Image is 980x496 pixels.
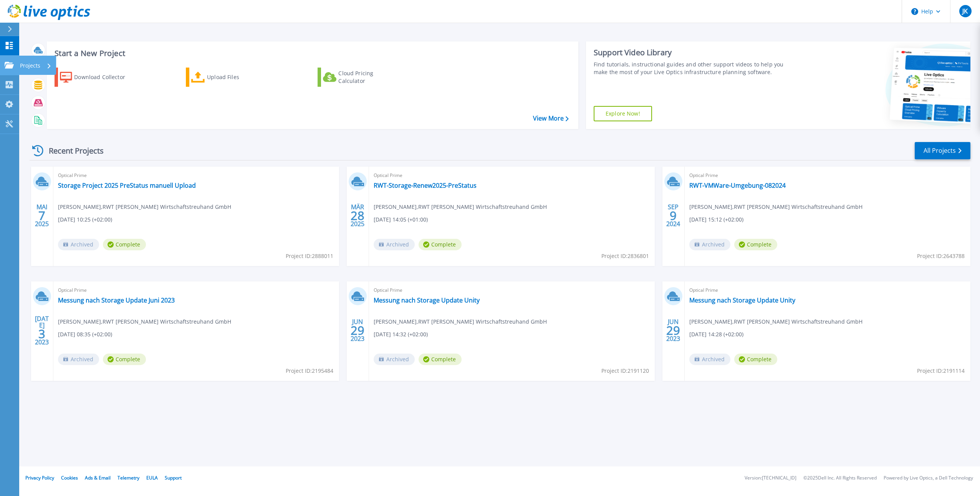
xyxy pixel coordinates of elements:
[374,171,650,180] span: Optical Prime
[20,56,40,76] p: Projects
[962,8,968,14] span: JK
[58,296,175,304] a: Messung nach Storage Update Juni 2023
[58,354,99,365] span: Archived
[374,215,428,224] span: [DATE] 14:05 (+01:00)
[58,330,112,339] span: [DATE] 08:35 (+02:00)
[689,317,862,326] span: [PERSON_NAME] , RWT [PERSON_NAME] Wirtschaftstreuhand GmbH
[58,215,112,224] span: [DATE] 10:25 (+02:00)
[374,330,428,339] span: [DATE] 14:32 (+02:00)
[666,202,680,230] div: SEP 2024
[734,239,777,250] span: Complete
[533,115,569,122] a: View More
[35,202,49,230] div: MAI 2025
[286,367,333,375] span: Project ID: 2195484
[207,69,268,85] div: Upload Files
[734,354,777,365] span: Complete
[594,48,792,58] div: Support Video Library
[374,317,547,326] span: [PERSON_NAME] , RWT [PERSON_NAME] Wirtschaftstreuhand GmbH
[745,476,796,481] li: Version: [TECHNICAL_ID]
[374,203,547,211] span: [PERSON_NAME] , RWT [PERSON_NAME] Wirtschaftstreuhand GmbH
[917,252,965,260] span: Project ID: 2643788
[689,203,862,211] span: [PERSON_NAME] , RWT [PERSON_NAME] Wirtschaftstreuhand GmbH
[689,330,743,339] span: [DATE] 14:28 (+02:00)
[350,316,365,344] div: JUN 2023
[374,239,415,250] span: Archived
[58,286,334,294] span: Optical Prime
[55,68,140,87] a: Download Collector
[689,215,743,224] span: [DATE] 15:12 (+02:00)
[38,212,45,219] span: 7
[689,171,966,180] span: Optical Prime
[351,327,364,334] span: 29
[25,475,54,481] a: Privacy Policy
[35,316,49,344] div: [DATE] 2023
[803,476,877,481] li: © 2025 Dell Inc. All Rights Reserved
[318,68,403,87] a: Cloud Pricing Calculator
[689,182,786,189] a: RWT-VMWare-Umgebung-082024
[58,239,99,250] span: Archived
[419,354,462,365] span: Complete
[689,354,730,365] span: Archived
[85,475,111,481] a: Ads & Email
[917,367,965,375] span: Project ID: 2191114
[601,252,649,260] span: Project ID: 2836801
[594,106,652,121] a: Explore Now!
[666,327,680,334] span: 29
[55,49,568,58] h3: Start a New Project
[58,182,196,189] a: Storage Project 2025 PreStatus manuell Upload
[689,286,966,294] span: Optical Prime
[30,141,114,160] div: Recent Projects
[38,331,45,337] span: 3
[286,252,333,260] span: Project ID: 2888011
[103,239,146,250] span: Complete
[61,475,78,481] a: Cookies
[689,239,730,250] span: Archived
[350,202,365,230] div: MÄR 2025
[103,354,146,365] span: Complete
[601,367,649,375] span: Project ID: 2191120
[58,171,334,180] span: Optical Prime
[374,296,480,304] a: Messung nach Storage Update Unity
[670,212,677,219] span: 9
[351,212,364,219] span: 28
[58,317,231,326] span: [PERSON_NAME] , RWT [PERSON_NAME] Wirtschaftstreuhand GmbH
[146,475,158,481] a: EULA
[118,475,139,481] a: Telemetry
[58,203,231,211] span: [PERSON_NAME] , RWT [PERSON_NAME] Wirtschaftstreuhand GmbH
[884,476,973,481] li: Powered by Live Optics, a Dell Technology
[186,68,271,87] a: Upload Files
[594,61,792,76] div: Find tutorials, instructional guides and other support videos to help you make the most of your L...
[374,182,477,189] a: RWT-Storage-Renew2025-PreStatus
[374,354,415,365] span: Archived
[165,475,182,481] a: Support
[915,142,970,159] a: All Projects
[689,296,795,304] a: Messung nach Storage Update Unity
[666,316,680,344] div: JUN 2023
[338,69,400,85] div: Cloud Pricing Calculator
[419,239,462,250] span: Complete
[74,69,136,85] div: Download Collector
[374,286,650,294] span: Optical Prime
